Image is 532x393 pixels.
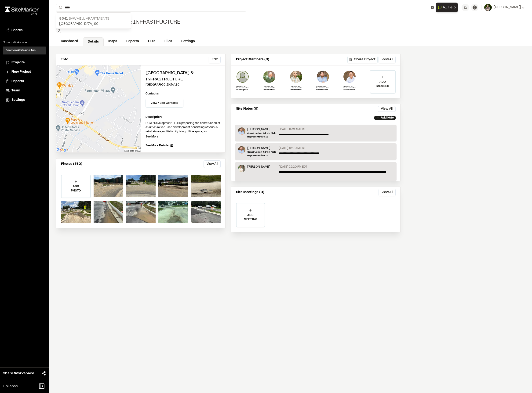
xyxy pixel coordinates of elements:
[379,189,396,196] button: View All
[143,37,160,46] a: CD's
[279,127,306,132] p: [DATE] 8:39 AM EDT
[177,37,199,46] a: Settings
[236,85,249,89] p: [PERSON_NAME]
[56,19,181,26] div: [GEOGRAPHIC_DATA] & Infrastructure
[379,56,396,63] button: View All
[343,89,356,91] p: Construction Admin Project Manager
[160,37,177,46] a: Files
[343,85,356,89] p: [PERSON_NAME]
[61,57,68,62] p: Info
[316,89,329,91] p: Construction Admin Field Representative II
[431,6,434,9] button: Clear text
[290,89,303,91] p: Construction Administration Field Representative
[236,57,269,62] p: Project Members (8)
[316,85,329,89] p: [PERSON_NAME]
[3,371,34,376] span: Share Workspace
[238,146,245,154] img: Shawn Simons
[279,146,306,150] p: [DATE] 9:27 AM EDT
[146,121,221,134] p: BGMP Development, LLC is proposing the construction of an urban mixed used development consisting...
[290,70,303,83] img: Sinuhe Perez
[238,127,245,135] img: Shawn Simons
[11,60,25,65] span: Projects
[62,184,90,193] p: ADD PHOTO
[56,14,131,29] a: 8641 Sawmill Apartments[GEOGRAPHIC_DATA],SC
[263,85,276,89] p: [PERSON_NAME]
[122,37,143,46] a: Reports
[347,56,378,63] button: Share Project
[59,22,128,27] p: [GEOGRAPHIC_DATA] , SC
[436,3,460,12] div: Open AI Assistant
[247,132,277,139] p: Construction Admin Field Representative II
[484,4,492,11] img: User
[11,97,25,103] span: Settings
[279,165,307,169] p: [DATE] 12:20 PM EDT
[56,28,61,33] button: Edit Tags
[59,16,128,22] p: Sawmill Apartments
[381,116,394,120] p: Add Note
[11,28,22,33] span: Shares
[146,144,168,148] span: See More Details
[204,160,221,168] button: View All
[6,88,43,93] a: Team
[6,60,43,65] a: Projects
[146,115,221,119] p: Description:
[236,190,264,195] p: Site Meetings (0)
[6,69,43,75] a: New Project
[11,79,24,84] span: Reports
[247,127,277,132] p: [PERSON_NAME]
[83,37,104,46] a: Details
[443,5,456,10] span: AI Help
[263,70,276,83] img: Wayne Lee
[236,89,249,91] p: Civil Engineering Project Manager
[263,89,276,91] p: Construction Admin Team Leader
[146,83,221,87] p: [GEOGRAPHIC_DATA] , SC
[370,80,395,88] p: ADD MEMBER
[146,92,159,96] p: Contacts:
[56,4,65,11] button: Search
[237,213,265,222] p: ADD MEETING
[146,99,183,108] button: View / Edit Contacts
[209,56,221,63] button: Edit
[59,17,68,20] span: 8641
[6,79,43,84] a: Reports
[247,150,277,157] p: Construction Admin Field Representative II
[5,12,39,17] div: Oh geez...please don't...
[238,165,245,172] img: Jake Wastler
[6,48,36,53] h3: SeamonWhiteside Inc.
[146,135,158,139] p: See More
[56,37,83,46] a: Dashboard
[236,70,249,83] img: Preston Busbee
[378,106,396,112] button: View All
[5,7,39,12] img: rebrand.png
[6,28,43,33] a: Shares
[146,70,221,83] h2: [GEOGRAPHIC_DATA] & Infrastructure
[236,106,259,112] p: Site Notes (9)
[11,88,20,93] span: Team
[11,69,31,75] span: New Project
[3,383,18,389] span: Collapse
[316,70,329,83] img: Shawn Simons
[436,3,458,12] button: Open AI Assistant
[3,40,46,45] p: Current Workspace
[290,85,303,89] p: [PERSON_NAME]
[494,5,521,10] span: [PERSON_NAME]
[6,97,43,103] a: Settings
[247,165,270,169] p: [PERSON_NAME]
[343,70,356,83] img: Tommy Huang
[104,37,122,46] a: Maps
[247,146,277,150] p: [PERSON_NAME]
[61,162,82,167] p: Photos (580)
[484,4,525,11] button: [PERSON_NAME]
